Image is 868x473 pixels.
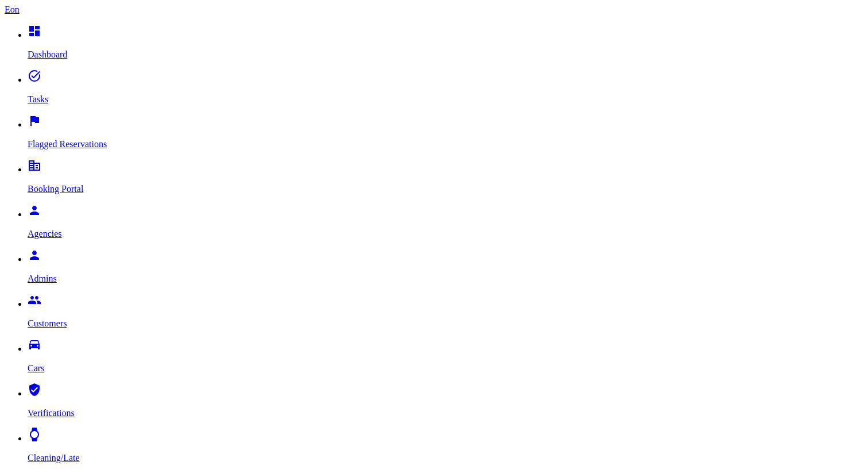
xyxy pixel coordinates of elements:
a: people Customers [28,299,863,329]
i: dashboard [28,24,41,38]
a: dashboard Dashboard [28,30,863,60]
a: corporate_fare Booking Portal [28,164,863,194]
i: drive_eta [28,338,41,352]
a: person Agencies [28,209,863,239]
p: Customers [28,318,863,329]
p: Flagged Reservations [28,139,863,149]
i: corporate_fare [28,159,41,172]
i: person [28,203,41,217]
i: watch [28,428,41,441]
a: task_alt Tasks [28,75,863,105]
a: flag Flagged Reservations [28,120,863,149]
p: Dashboard [28,49,863,60]
p: Cleaning/Late [28,453,863,463]
a: person Admins [28,254,863,284]
a: verified_user Verifications [28,389,863,418]
p: Booking Portal [28,184,863,194]
i: flag [28,114,41,128]
i: verified_user [28,383,41,397]
i: person [28,248,41,262]
i: people [28,293,41,307]
a: drive_eta Cars [28,344,863,374]
i: task_alt [28,69,41,83]
a: watch Cleaning/Late [28,433,863,463]
a: Eon [5,5,20,14]
p: Admins [28,274,863,284]
p: Agencies [28,229,863,239]
p: Verifications [28,408,863,418]
p: Tasks [28,94,863,105]
p: Cars [28,363,863,374]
